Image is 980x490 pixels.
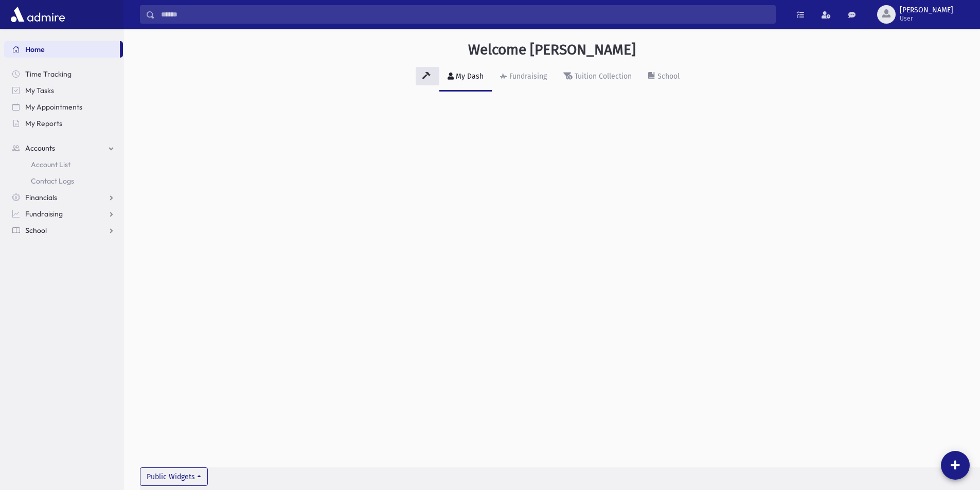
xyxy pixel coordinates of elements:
[25,226,47,235] span: School
[25,193,57,202] span: Financials
[4,115,123,132] a: My Reports
[4,222,123,239] a: School
[555,63,640,92] a: Tuition Collection
[25,69,72,79] span: Time Tracking
[25,86,54,95] span: My Tasks
[468,41,636,59] h3: Welcome [PERSON_NAME]
[454,72,484,81] div: My Dash
[4,189,123,206] a: Financials
[4,99,123,115] a: My Appointments
[900,6,953,14] span: [PERSON_NAME]
[25,45,45,54] span: Home
[25,209,63,219] span: Fundraising
[4,82,123,99] a: My Tasks
[4,140,123,156] a: Accounts
[31,176,74,186] span: Contact Logs
[655,72,680,81] div: School
[507,72,547,81] div: Fundraising
[640,63,688,92] a: School
[4,66,123,82] a: Time Tracking
[4,173,123,189] a: Contact Logs
[31,160,70,169] span: Account List
[155,5,775,24] input: Search
[900,14,953,23] span: User
[8,4,67,25] img: AdmirePro
[140,467,208,486] button: Public Widgets
[25,143,55,153] span: Accounts
[492,63,555,92] a: Fundraising
[4,156,123,173] a: Account List
[573,72,632,81] div: Tuition Collection
[439,63,492,92] a: My Dash
[25,102,82,112] span: My Appointments
[4,206,123,222] a: Fundraising
[4,41,120,58] a: Home
[25,119,62,128] span: My Reports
